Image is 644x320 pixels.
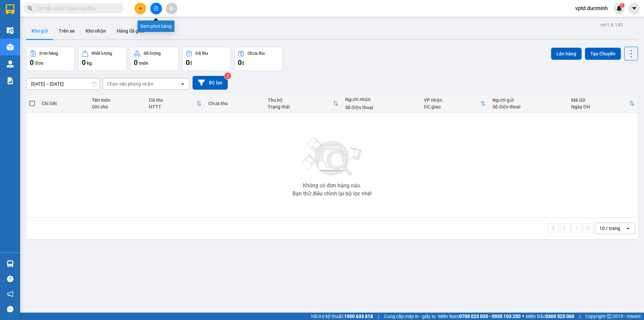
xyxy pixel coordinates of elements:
th: Toggle SortBy [264,95,342,112]
div: Chọn văn phòng nhận [107,81,153,87]
strong: 0708 023 035 - 0935 103 250 [459,314,521,319]
div: Mã GD [571,97,629,103]
img: solution-icon [7,77,14,84]
span: Miền Nam [438,313,521,320]
div: Ghi chú [92,104,142,109]
span: copyright [607,314,611,319]
span: | [579,313,580,320]
span: 1 [621,3,623,8]
div: Chưa thu [248,51,265,56]
div: Đã thu [149,97,196,103]
span: plus [138,6,143,11]
span: 0 [134,58,138,66]
span: 0 [186,58,190,66]
sup: 2 [224,73,231,79]
svg: open [626,226,631,231]
span: kg [87,60,92,66]
div: Không có đơn hàng nào. [303,183,361,188]
span: file-add [154,6,158,11]
input: Tìm tên, số ĐT hoặc mã đơn [37,5,116,12]
span: 0 [238,58,241,66]
span: search [28,6,33,11]
th: Toggle SortBy [568,95,638,112]
button: file-add [150,3,162,14]
span: đ [190,60,192,66]
button: Tạo Chuyến [585,48,621,60]
th: Toggle SortBy [421,95,489,112]
div: Bạn thử điều chỉnh lại bộ lọc nhé! [292,191,372,196]
strong: 1900 633 818 [344,314,373,319]
img: logo-vxr [6,4,14,14]
span: 0 [30,58,34,66]
div: Người gửi [492,97,565,103]
button: Đơn hàng0đơn [26,47,75,71]
strong: 0369 525 060 [545,314,574,319]
span: aim [169,6,174,11]
div: VP nhận [424,97,480,103]
button: Đã thu0đ [182,47,231,71]
img: icon-new-feature [616,5,622,11]
div: Số lượng [144,51,161,56]
div: Số điện thoại [492,104,565,109]
span: Miền Bắc [526,313,574,320]
img: warehouse-icon [7,260,14,267]
div: Ngày ĐH [571,104,629,109]
button: Trên xe [53,23,80,39]
button: aim [166,3,177,14]
sup: 1 [620,3,625,8]
button: Kho gửi [26,23,53,39]
div: ver 1.8.143 [600,21,623,29]
div: Xem phơi hàng [138,20,174,32]
img: warehouse-icon [7,44,14,51]
div: Thu hộ [268,97,333,103]
button: plus [135,3,146,14]
button: Hàng đã giao [111,23,150,39]
span: Hỗ trợ kỹ thuật: [311,313,373,320]
button: Kho nhận [80,23,111,39]
div: Đã thu [196,51,208,56]
button: Chưa thu0đ [234,47,283,71]
button: caret-down [628,3,640,14]
span: notification [7,291,13,297]
span: món [139,60,148,66]
span: caret-down [631,5,637,11]
button: Lên hàng [551,48,582,60]
div: HTTT [149,104,196,109]
div: Chi tiết [42,101,85,106]
div: Trạng thái [268,104,333,109]
span: đ [241,60,244,66]
div: Chưa thu [208,101,261,106]
svg: open [180,81,185,87]
span: 0 [82,58,86,66]
span: ⚪️ [522,315,524,318]
div: Khối lượng [92,51,112,56]
div: 10 / trang [599,225,620,232]
span: | [378,313,379,320]
span: message [7,306,13,312]
span: đơn [35,60,43,66]
span: question-circle [7,276,13,282]
button: Số lượng0món [130,47,179,71]
img: warehouse-icon [7,27,14,34]
div: ĐC giao [424,104,480,109]
button: Bộ lọc [193,76,228,90]
img: svg+xml;base64,PHN2ZyBjbGFzcz0ibGlzdC1wbHVnX19zdmciIHhtbG5zPSJodHRwOi8vd3d3LnczLm9yZy8yMDAwL3N2Zy... [299,133,366,180]
div: Đơn hàng [40,51,58,56]
div: Người nhận [345,97,417,102]
input: Select a date range. [26,79,100,89]
span: Cung cấp máy in - giấy in: [384,313,436,320]
div: Số điện thoại [345,105,417,110]
div: Tên món [92,97,142,103]
button: Khối lượng0kg [78,47,127,71]
th: Toggle SortBy [146,95,205,112]
img: warehouse-icon [7,60,14,67]
span: vptd.ducminh [570,4,613,12]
